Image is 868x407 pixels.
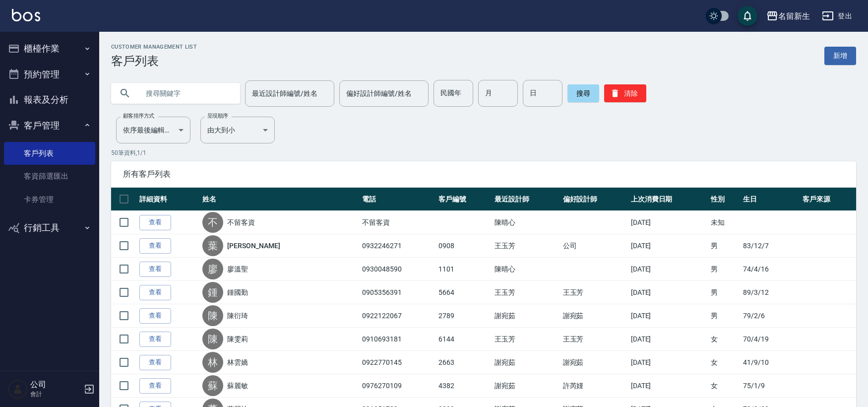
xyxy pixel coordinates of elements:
[123,112,154,120] label: 顧客排序方式
[492,304,560,328] td: 謝宛茹
[560,188,628,211] th: 偏好設計師
[4,113,95,138] button: 客戶管理
[492,258,560,281] td: 陳晴心
[708,188,741,211] th: 性別
[227,311,248,321] a: 陳衍琦
[628,211,708,234] td: [DATE]
[227,264,248,274] a: 廖溫聖
[741,351,800,374] td: 41/9/10
[360,351,436,374] td: 0922770145
[778,10,810,22] div: 名留新生
[628,188,708,211] th: 上次消費日期
[139,285,171,300] a: 查看
[762,6,814,26] button: 名留新生
[116,117,190,143] div: 依序最後編輯時間
[741,234,800,258] td: 83/12/7
[4,188,95,211] a: 卡券管理
[628,258,708,281] td: [DATE]
[360,304,436,328] td: 0922122067
[139,308,171,324] a: 查看
[567,84,599,102] button: 搜尋
[492,351,560,374] td: 謝宛茹
[741,304,800,328] td: 79/2/6
[227,334,248,344] a: 陳雯莉
[818,7,856,25] button: 登出
[800,188,856,211] th: 客戶來源
[227,287,248,297] a: 鍾國勤
[741,374,800,398] td: 75/1/9
[4,142,95,165] a: 客戶列表
[360,281,436,304] td: 0905356391
[4,87,95,113] button: 報表及分析
[708,281,741,304] td: 男
[436,328,492,351] td: 6144
[492,374,560,398] td: 謝宛茹
[137,188,200,211] th: 詳細資料
[628,234,708,258] td: [DATE]
[4,215,95,241] button: 行銷工具
[360,188,436,211] th: 電話
[360,328,436,351] td: 0910693181
[227,381,248,391] a: 蘇麗敏
[741,258,800,281] td: 74/4/16
[628,351,708,374] td: [DATE]
[30,390,81,399] p: 會計
[12,9,40,21] img: Logo
[628,281,708,304] td: [DATE]
[436,304,492,328] td: 2789
[111,44,197,50] h2: Customer Management List
[560,304,628,328] td: 謝宛茹
[560,328,628,351] td: 王玉芳
[202,235,223,256] div: 葉
[139,332,171,347] a: 查看
[360,258,436,281] td: 0930048590
[4,62,95,87] button: 預約管理
[227,357,248,367] a: 林雲嬌
[560,281,628,304] td: 王玉芳
[202,282,223,303] div: 鍾
[708,211,741,234] td: 未知
[202,259,223,279] div: 廖
[436,351,492,374] td: 2663
[436,374,492,398] td: 4382
[202,305,223,326] div: 陳
[227,241,280,251] a: [PERSON_NAME]
[202,212,223,233] div: 不
[436,234,492,258] td: 0908
[604,84,646,102] button: 清除
[4,165,95,188] a: 客資篩選匯出
[492,211,560,234] td: 陳晴心
[202,329,223,349] div: 陳
[492,234,560,258] td: 王玉芳
[436,188,492,211] th: 客戶編號
[436,258,492,281] td: 1101
[139,238,171,254] a: 查看
[436,281,492,304] td: 5664
[139,80,232,107] input: 搜尋關鍵字
[492,281,560,304] td: 王玉芳
[139,378,171,394] a: 查看
[741,188,800,211] th: 生日
[200,117,275,143] div: 由大到小
[360,234,436,258] td: 0932246271
[560,374,628,398] td: 許芮嫤
[738,6,757,26] button: save
[139,355,171,370] a: 查看
[207,112,228,120] label: 呈現順序
[708,374,741,398] td: 女
[824,47,856,65] a: 新增
[227,217,255,227] a: 不留客資
[30,380,81,390] h5: 公司
[202,352,223,373] div: 林
[628,374,708,398] td: [DATE]
[492,188,560,211] th: 最近設計師
[628,328,708,351] td: [DATE]
[492,328,560,351] td: 王玉芳
[4,36,95,62] button: 櫃檯作業
[139,262,171,277] a: 查看
[360,374,436,398] td: 0976270109
[708,304,741,328] td: 男
[560,351,628,374] td: 謝宛茹
[708,351,741,374] td: 女
[628,304,708,328] td: [DATE]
